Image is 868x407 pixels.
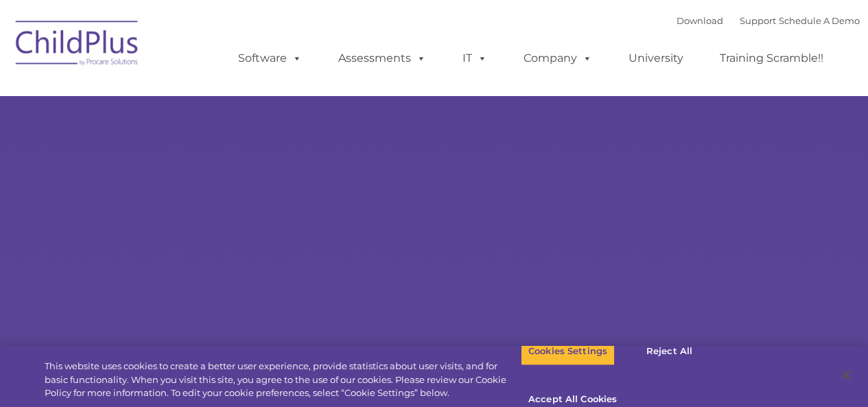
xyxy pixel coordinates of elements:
div: This website uses cookies to create a better user experience, provide statistics about user visit... [45,360,521,400]
a: Company [510,45,606,72]
img: ChildPlus by Procare Solutions [9,11,146,80]
a: Download [677,15,723,26]
a: Schedule A Demo [779,15,860,26]
button: Close [831,360,861,391]
a: Training Scramble!! [706,45,837,72]
a: Software [224,45,316,72]
font: | [677,15,860,26]
button: Cookies Settings [521,337,615,366]
button: Reject All [626,337,712,366]
a: Support [740,15,776,26]
a: Assessments [325,45,440,72]
a: IT [449,45,501,72]
a: University [615,45,697,72]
